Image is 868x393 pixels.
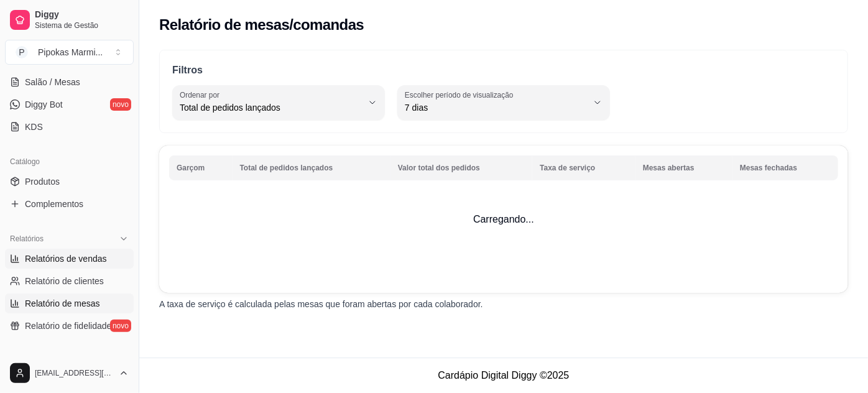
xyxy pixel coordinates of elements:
h2: Relatório de mesas/comandas [159,15,364,35]
button: [EMAIL_ADDRESS][DOMAIN_NAME] [5,358,134,388]
a: Relatório de mesas [5,294,134,313]
div: Gerenciar [5,351,134,371]
span: Relatório de fidelidade [25,320,111,332]
span: 7 dias [405,101,588,114]
p: Filtros [172,63,835,78]
span: Relatório de clientes [25,275,104,287]
span: KDS [25,121,43,133]
a: KDS [5,117,134,137]
td: Carregando... [159,146,848,293]
span: Total de pedidos lançados [180,101,362,114]
span: Produtos [25,175,60,188]
button: Escolher período de visualização7 dias [397,85,610,120]
p: A taxa de serviço é calculada pelas mesas que foram abertas por cada colaborador. [159,298,848,310]
span: Sistema de Gestão [35,21,129,30]
footer: Cardápio Digital Diggy © 2025 [139,358,868,393]
span: Diggy [35,9,129,21]
button: Select a team [5,40,134,65]
a: Complementos [5,194,134,214]
a: Salão / Mesas [5,72,134,92]
a: DiggySistema de Gestão [5,5,134,35]
a: Produtos [5,172,134,192]
div: Pipokas Marmi ... [38,46,103,58]
div: Catálogo [5,152,134,172]
span: [EMAIL_ADDRESS][DOMAIN_NAME] [35,368,114,378]
label: Escolher período de visualização [405,90,517,100]
a: Relatório de clientes [5,271,134,291]
span: Relatórios de vendas [25,252,107,265]
label: Ordenar por [180,90,224,100]
a: Relatórios de vendas [5,249,134,269]
span: P [16,46,28,58]
span: Diggy Bot [25,98,63,111]
span: Relatório de mesas [25,297,100,310]
a: Diggy Botnovo [5,95,134,114]
span: Salão / Mesas [25,76,80,88]
span: Relatórios [10,234,44,244]
span: Complementos [25,198,83,210]
a: Relatório de fidelidadenovo [5,316,134,336]
button: Ordenar porTotal de pedidos lançados [172,85,385,120]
